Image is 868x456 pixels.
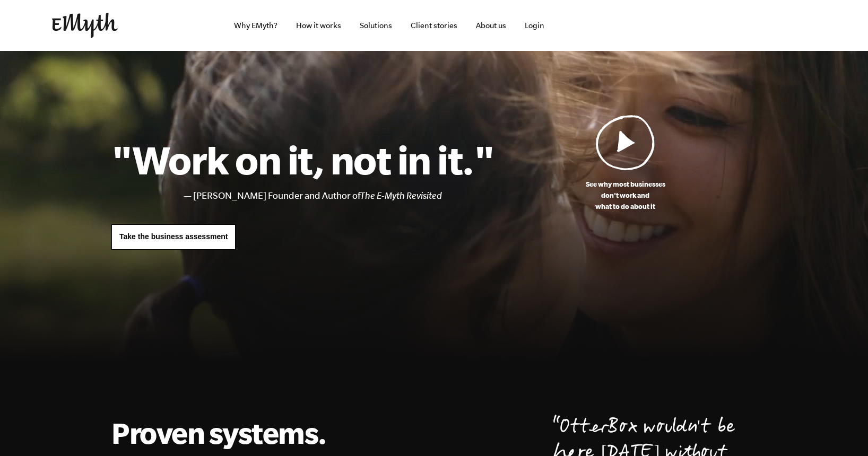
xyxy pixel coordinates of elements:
li: [PERSON_NAME] Founder and Author of [193,188,494,204]
a: See why most businessesdon't work andwhat to do about it [494,115,757,212]
h1: "Work on it, not in it." [111,136,494,183]
p: See why most businesses don't work and what to do about it [494,179,757,212]
img: Play Video [596,115,655,170]
iframe: Chat Widget [815,405,868,456]
span: Take the business assessment [119,232,228,241]
iframe: Embedded CTA [588,14,699,37]
img: EMyth [52,13,118,38]
i: The E-Myth Revisited [360,190,442,201]
a: Take the business assessment [111,224,236,250]
iframe: Embedded CTA [705,14,816,37]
